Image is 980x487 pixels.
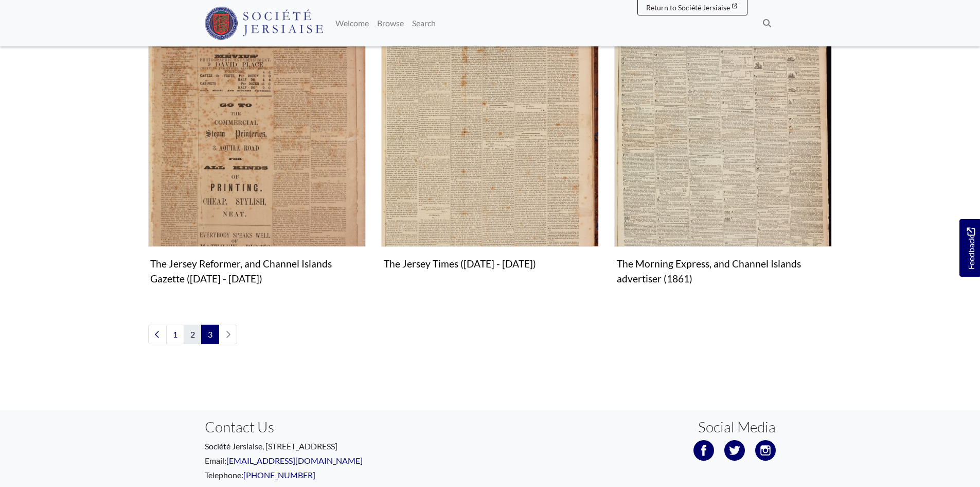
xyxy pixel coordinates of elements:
[148,28,366,289] a: The Jersey Reformer, and Channel Islands Gazette (1890 - 1892) The Jersey Reformer, and Channel I...
[373,13,408,33] a: Browse
[205,7,324,40] img: Société Jersiaise
[205,4,324,42] a: Société Jersiaise logo
[140,28,373,304] div: Subcollection
[166,325,184,344] a: Goto page 1
[205,418,483,436] h3: Contact Us
[226,456,363,465] a: [EMAIL_ADDRESS][DOMAIN_NAME]
[373,28,607,304] div: Subcollection
[205,469,483,481] p: Telephone:
[184,325,202,344] a: Goto page 2
[646,3,730,12] span: Return to Société Jersiaise
[148,325,167,344] a: Previous page
[205,455,483,467] p: Email:
[331,13,373,33] a: Welcome
[243,470,315,480] a: [PHONE_NUMBER]
[148,325,832,344] nav: pagination
[614,28,832,246] img: The Morning Express, and Channel Islands advertiser (1861)
[698,418,776,436] h3: Social Media
[614,28,832,289] a: The Morning Express, and Channel Islands advertiser (1861) The Morning Express, and Channel Islan...
[607,28,840,304] div: Subcollection
[959,219,980,277] a: Would you like to provide feedback?
[408,13,440,33] a: Search
[205,440,483,452] p: Société Jersiaise, [STREET_ADDRESS]
[381,28,599,246] img: The Jersey Times (1832 - 1835)
[201,325,219,344] span: Goto page 3
[381,28,599,274] a: The Jersey Times (1832 - 1835) The Jersey Times ([DATE] - [DATE])
[148,28,366,246] img: The Jersey Reformer, and Channel Islands Gazette (1890 - 1892)
[965,228,977,270] span: Feedback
